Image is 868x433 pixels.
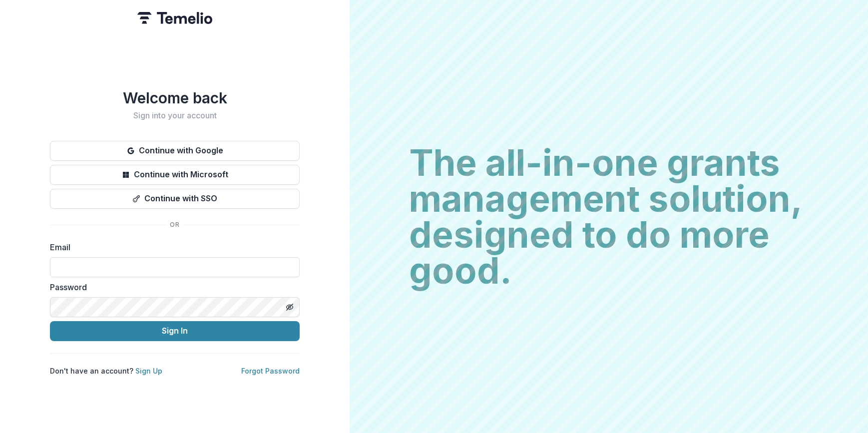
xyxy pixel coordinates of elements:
[50,366,162,376] p: Don't have an account?
[50,141,300,161] button: Continue with Google
[50,241,294,253] label: Email
[50,89,300,107] h1: Welcome back
[282,299,298,315] button: Toggle password visibility
[241,367,300,375] a: Forgot Password
[50,111,300,120] h2: Sign into your account
[50,165,300,185] button: Continue with Microsoft
[135,367,162,375] a: Sign Up
[50,281,294,293] label: Password
[137,12,212,24] img: Temelio
[50,321,300,341] button: Sign In
[50,189,300,209] button: Continue with SSO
